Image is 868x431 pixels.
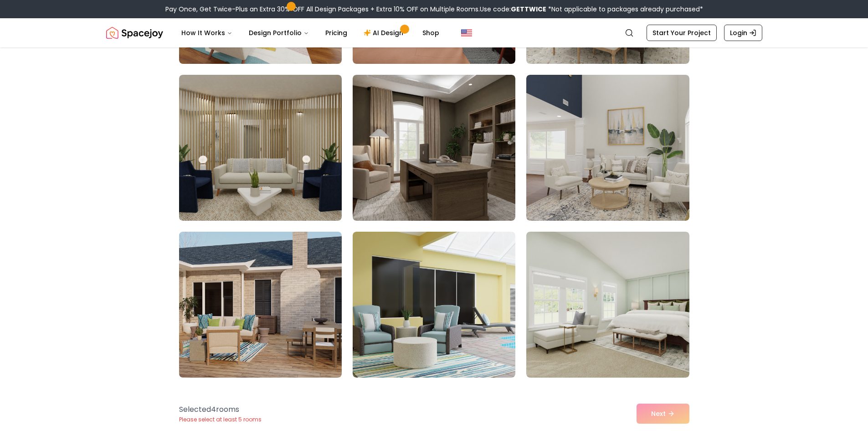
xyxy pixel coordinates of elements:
a: Login [724,25,762,41]
img: Room room-56 [353,75,515,221]
a: Start Your Project [647,25,717,41]
a: Spacejoy [106,24,163,42]
a: Shop [415,24,447,42]
nav: Main [174,24,447,42]
button: How It Works [174,24,240,42]
nav: Global [106,18,762,47]
p: Selected 4 room s [179,404,262,415]
span: Use code: [480,5,546,14]
img: Room room-57 [526,75,689,221]
span: *Not applicable to packages already purchased* [546,5,703,14]
img: Spacejoy Logo [106,24,163,42]
img: Room room-60 [526,232,689,378]
a: Pricing [318,24,354,42]
img: Room room-59 [353,232,515,378]
p: Please select at least 5 rooms [179,416,262,423]
b: GETTWICE [511,5,546,14]
img: Room room-55 [179,75,342,221]
img: United States [461,27,472,38]
img: Room room-58 [179,232,342,378]
button: Design Portfolio [241,24,316,42]
div: Pay Once, Get Twice-Plus an Extra 30% OFF All Design Packages + Extra 10% OFF on Multiple Rooms. [165,5,703,14]
a: AI Design [356,24,413,42]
